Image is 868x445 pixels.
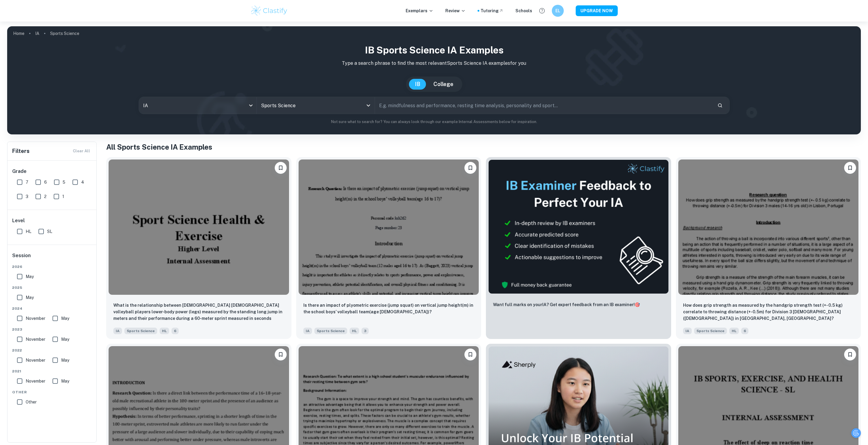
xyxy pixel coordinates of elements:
img: Thumbnail [488,159,669,294]
span: Sports Science [694,328,727,334]
img: Sports Science IA example thumbnail: Is there an impact of plyometric exercis [299,159,479,295]
p: What is the relationship between 15–16-year-old male volleyball players lower-body power (legs) m... [113,302,284,322]
button: IB [409,79,426,90]
span: 2 [44,193,47,200]
button: Open [364,101,373,110]
button: College [427,79,459,90]
span: 1 [62,193,64,200]
span: Sports Science [124,328,157,334]
span: May [61,315,69,322]
p: Exemplars [406,7,433,14]
span: Other [26,399,37,405]
a: Tutoring [481,7,503,14]
p: Review [445,7,466,14]
span: Sports Science [314,328,347,334]
button: Help and Feedback [537,6,547,16]
span: 🎯 [635,302,640,307]
span: HL [160,328,169,334]
button: Bookmark [464,349,476,360]
a: IA [35,29,39,38]
span: 4 [81,179,84,185]
span: HL [26,228,31,235]
span: IA [303,328,312,334]
span: November [26,378,45,384]
img: Clastify logo [250,5,288,17]
h6: Grade [12,168,92,175]
span: May [61,357,69,363]
button: Search [715,100,725,111]
span: 7 [26,179,28,185]
span: HL [350,328,359,334]
span: SL [47,228,52,235]
img: Sports Science IA example thumbnail: What is the relationship between 15–16-y [109,159,289,295]
span: 3 [26,193,28,200]
h6: Session [12,252,92,264]
p: Not sure what to search for? You can always look through our example Internal Assessments below f... [12,119,856,125]
a: BookmarkWhat is the relationship between 15–16-year-old male volleyball players lower-body power ... [106,157,291,339]
a: BookmarkHow does grip strength as measured by the handgrip strength test (+- 0.5 kg) correlate to... [676,157,861,339]
span: 2021 [12,369,92,374]
span: November [26,357,45,363]
button: Bookmark [275,349,287,360]
p: Want full marks on your IA ? Get expert feedback from an IB examiner! [493,301,640,308]
p: Type a search phrase to find the most relevant Sports Science IA examples for you [12,60,856,67]
span: HL [729,328,739,334]
a: ThumbnailWant full marks on yourIA? Get expert feedback from an IB examiner! [486,157,671,339]
span: 3 [362,328,369,334]
span: May [61,336,69,343]
h6: Level [12,217,92,224]
h6: EL [555,7,561,14]
span: November [26,336,45,343]
span: 2022 [12,348,92,353]
span: IA [113,328,122,334]
p: How does grip strength as measured by the handgrip strength test (+- 0.5 kg) correlate to throwin... [683,302,854,322]
span: 2025 [12,285,92,290]
h1: All Sports Science IA Examples [106,142,861,152]
span: 6 [741,328,748,334]
img: Sports Science IA example thumbnail: How does grip strength as measured by th [678,159,859,295]
span: 6 [172,328,179,334]
button: Bookmark [844,349,856,360]
span: Other [12,389,92,395]
span: May [26,273,34,280]
button: Bookmark [464,162,476,174]
span: November [26,315,45,322]
span: IA [683,328,692,334]
a: BookmarkIs there an impact of plyometric exercise (jump squat) on vertical jump height(m) in the ... [296,157,481,339]
span: May [61,378,69,384]
span: 2024 [12,306,92,311]
span: 6 [44,179,47,185]
a: Home [13,29,24,38]
p: Is there an impact of plyometric exercise (jump squat) on vertical jump height(m) in the school b... [303,302,474,315]
span: May [26,294,34,301]
span: 2026 [12,264,92,269]
p: Sports Science [50,30,79,37]
span: 2023 [12,327,92,332]
h1: IB Sports Science IA examples [12,43,856,57]
div: IA [139,97,257,114]
h6: Filters [12,147,30,155]
img: profile cover [7,26,861,134]
a: Schools [515,7,532,14]
span: 5 [63,179,65,185]
button: EL [552,5,564,17]
input: E.g. mindfulness and performance, resting time analysis, personality and sport... [375,97,712,114]
button: UPGRADE NOW [576,5,618,16]
button: Bookmark [844,162,856,174]
button: Bookmark [275,162,287,174]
